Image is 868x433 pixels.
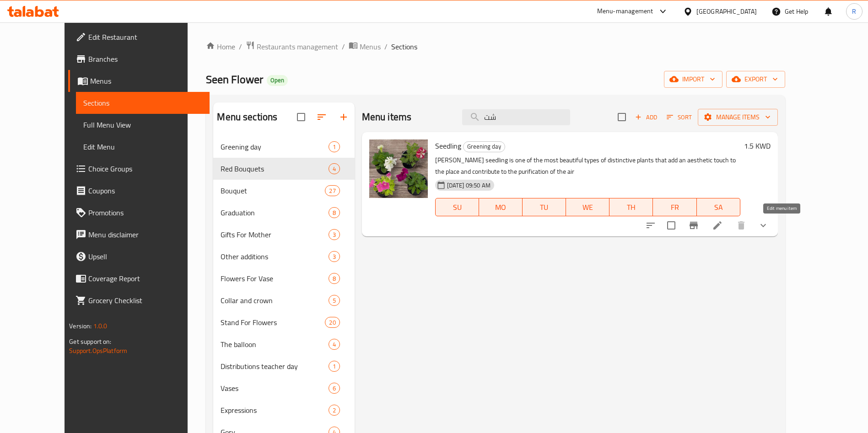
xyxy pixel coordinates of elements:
span: Select section [612,107,631,127]
a: Menu disclaimer [68,224,210,246]
a: Menus [68,70,210,92]
span: Get support on: [69,336,111,347]
span: SU [439,201,475,214]
div: Red Bouquets4 [213,158,354,180]
span: Upsell [88,251,202,262]
div: Other additions3 [213,246,354,267]
span: 4 [329,340,340,349]
span: Promotions [88,207,202,218]
span: Edit Restaurant [88,32,202,43]
button: Branch-specific-item [683,214,705,236]
button: Manage items [698,109,778,126]
span: Vases [221,383,328,394]
span: Greening day [464,141,505,152]
span: Restaurants management [257,41,338,52]
a: Upsell [68,246,210,267]
span: TU [526,201,562,214]
div: items [329,361,340,372]
span: 3 [329,252,340,261]
svg: Show Choices [758,220,769,231]
span: 1 [329,362,340,371]
span: Sort [667,112,692,123]
span: Manage items [705,112,771,123]
div: Open [267,75,288,86]
span: Branches [88,53,202,64]
button: Add [631,110,661,124]
div: Menu-management [597,6,653,17]
button: Add section [333,106,355,128]
div: items [329,273,340,284]
span: Sections [83,97,202,108]
span: Full Menu View [83,119,202,130]
p: [PERSON_NAME] seedling is one of the most beautiful types of distinctive plants that add an aesth... [435,155,740,177]
div: Vases6 [213,377,354,399]
span: Edit Menu [83,141,202,152]
div: items [329,295,340,306]
a: Home [206,41,235,52]
button: SU [435,198,479,216]
span: MO [483,201,519,214]
span: SA [701,201,737,214]
span: R [852,6,856,16]
span: 8 [329,274,340,283]
button: sort-choices [640,214,662,236]
span: Coupons [88,185,202,196]
a: Choice Groups [68,158,210,180]
input: search [462,109,570,125]
div: Gifts For Mother [221,229,328,240]
div: Greening day1 [213,136,354,158]
span: Seedling [435,139,461,153]
span: Bouquet [221,185,325,196]
div: [GEOGRAPHIC_DATA] [696,6,757,16]
a: Support.OpsPlatform [69,345,127,357]
a: Coverage Report [68,267,210,289]
li: / [384,41,388,52]
button: delete [730,214,752,236]
button: Sort [664,110,694,124]
a: Grocery Checklist [68,289,210,311]
div: items [329,163,340,174]
a: Coupons [68,180,210,202]
span: Menu disclaimer [88,229,202,240]
span: 4 [329,165,340,173]
div: items [329,229,340,240]
span: Add [634,112,658,123]
span: Other additions [221,251,328,262]
img: Seedling [369,139,428,198]
div: items [329,383,340,394]
span: Graduation [221,207,328,218]
span: Menus [360,41,381,52]
span: Seen Flower [206,69,263,90]
div: Red Bouquets [221,163,328,174]
div: Stand For Flowers20 [213,311,354,333]
span: 6 [329,384,340,393]
div: items [325,185,340,196]
span: Choice Groups [88,163,202,174]
li: / [239,41,242,52]
div: items [329,207,340,218]
span: Coverage Report [88,273,202,284]
button: TH [609,198,653,216]
a: Edit Menu [76,136,210,158]
button: export [726,71,785,88]
span: 1.0.0 [93,320,108,332]
button: FR [653,198,696,216]
span: WE [570,201,606,214]
a: Sections [76,92,210,114]
div: Bouquet27 [213,180,354,202]
a: Menus [349,41,381,53]
span: 27 [325,187,339,195]
h6: 1.5 KWD [744,139,771,152]
span: Flowers For Vase [221,273,328,284]
div: The balloon4 [213,333,354,355]
span: Open [267,76,288,84]
span: Distributions teacher day [221,361,328,372]
div: Expressions2 [213,399,354,421]
a: Restaurants management [246,41,338,53]
div: Expressions [221,405,328,416]
div: Collar and crown5 [213,289,354,311]
span: Add item [631,110,661,124]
